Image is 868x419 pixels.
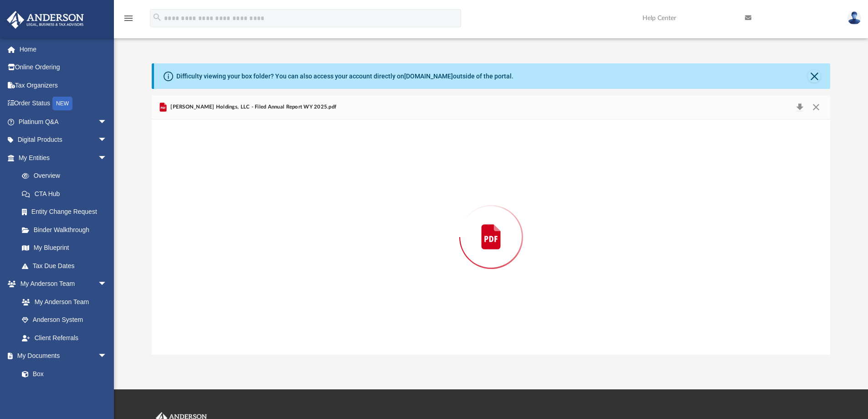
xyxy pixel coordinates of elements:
span: arrow_drop_down [98,149,116,167]
a: Order StatusNEW [6,94,121,113]
i: menu [123,13,134,24]
a: My Anderson Team [13,293,112,311]
div: Difficulty viewing your box folder? You can also access your account directly on outside of the p... [176,72,514,81]
a: My Blueprint [13,239,116,257]
a: Overview [13,167,121,185]
a: My Documentsarrow_drop_down [6,347,116,365]
div: NEW [52,97,72,110]
span: arrow_drop_down [98,113,116,131]
button: Close [808,70,821,83]
button: Download [791,101,808,114]
div: Preview [152,95,831,355]
a: Tax Due Dates [13,257,121,275]
span: arrow_drop_down [98,347,116,366]
a: Anderson System [13,311,116,329]
a: Binder Walkthrough [13,221,121,239]
a: Entity Change Request [13,203,121,221]
a: [DOMAIN_NAME] [404,72,453,80]
img: User Pic [847,11,861,25]
a: Meeting Minutes [13,383,116,401]
button: Close [808,101,824,114]
span: [PERSON_NAME] Holdings, LLC - Filed Annual Report WY 2025.pdf [169,103,336,111]
i: search [152,12,162,22]
a: CTA Hub [13,185,121,203]
a: Box [13,365,112,383]
a: Tax Organizers [6,76,121,94]
a: Platinum Q&Aarrow_drop_down [6,113,121,131]
a: Client Referrals [13,329,116,347]
a: Home [6,40,121,58]
a: My Anderson Teamarrow_drop_down [6,275,116,293]
span: arrow_drop_down [98,131,116,150]
span: arrow_drop_down [98,275,116,294]
a: menu [123,17,134,24]
a: Digital Productsarrow_drop_down [6,131,121,149]
img: Anderson Advisors Platinum Portal [4,11,87,29]
a: My Entitiesarrow_drop_down [6,149,121,167]
a: Online Ordering [6,58,121,77]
